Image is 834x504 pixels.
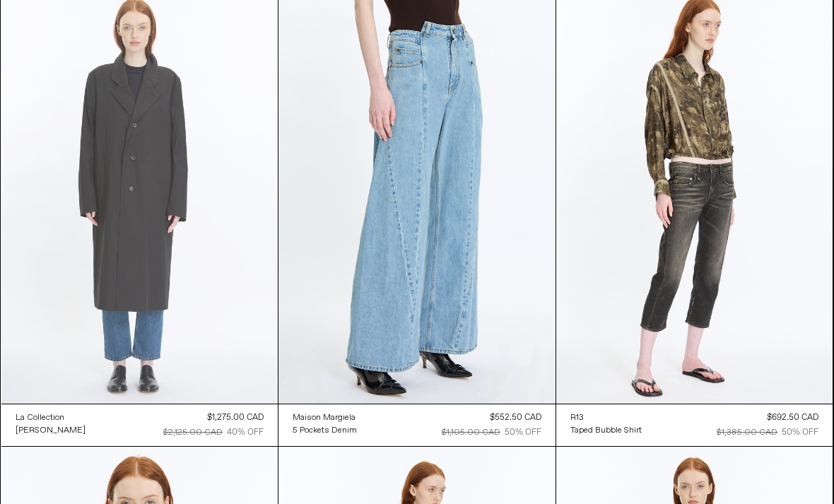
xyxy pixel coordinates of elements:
div: $1,385.00 CAD [717,426,777,439]
div: $2,125.00 CAD [163,426,223,439]
div: $1,105.00 CAD [442,426,500,439]
div: 5 Pockets Denim [293,425,357,437]
a: La Collection [16,411,86,424]
div: $1,275.00 CAD [207,411,264,424]
a: Taped Bubble Shirt [570,424,642,437]
div: R13 [570,412,584,424]
div: Maison Margiela [293,412,356,424]
div: [PERSON_NAME] [16,425,86,437]
div: $692.50 CAD [767,411,818,424]
a: R13 [570,411,642,424]
a: Maison Margiela [293,411,357,424]
div: $552.50 CAD [490,411,541,424]
div: Taped Bubble Shirt [570,425,642,437]
div: 40% OFF [227,426,264,439]
a: [PERSON_NAME] [16,424,86,437]
div: 50% OFF [505,426,541,439]
div: 50% OFF [782,426,818,439]
a: 5 Pockets Denim [293,424,357,437]
div: La Collection [16,412,64,424]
